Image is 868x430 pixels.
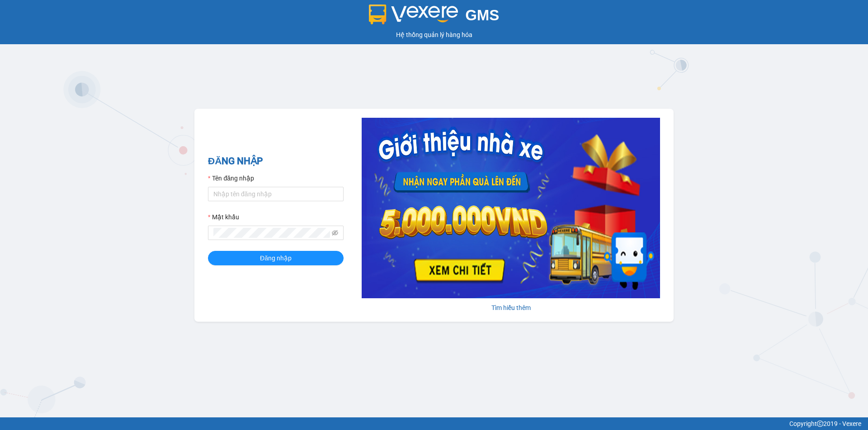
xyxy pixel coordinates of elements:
div: Copyright 2019 - Vexere [7,419,861,429]
span: eye-invisible [332,230,338,236]
div: Tìm hiểu thêm [362,303,660,313]
img: logo 2 [369,5,458,24]
h2: ĐĂNG NHẬP [208,154,344,169]
span: GMS [465,7,499,23]
input: Tên đăng nhập [208,187,344,201]
img: banner-0 [362,118,660,298]
label: Tên đăng nhập [208,173,254,183]
div: Hệ thống quản lý hàng hóa [2,30,866,40]
span: Đăng nhập [260,253,292,263]
input: Mật khẩu [213,228,330,238]
label: Mật khẩu [208,212,239,222]
span: copyright [817,421,823,427]
button: Đăng nhập [208,251,344,265]
a: GMS [369,14,500,21]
